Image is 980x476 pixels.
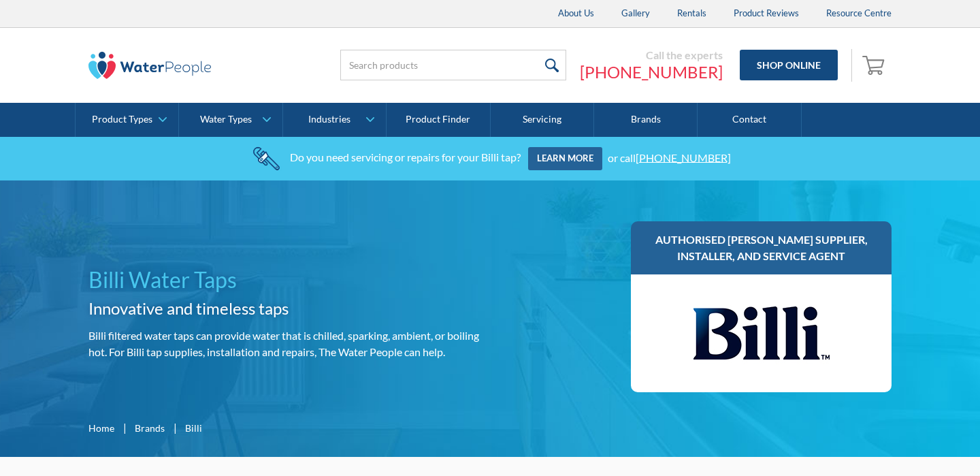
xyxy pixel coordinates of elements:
[340,50,566,80] input: Search products
[528,147,602,170] a: Learn more
[88,296,485,321] h2: Innovative and timeless taps
[387,103,490,137] a: Product Finder
[290,150,521,163] div: Do you need servicing or repairs for your Billi tap?
[580,62,723,82] a: [PHONE_NUMBER]
[644,232,878,264] h3: Authorised [PERSON_NAME] supplier, installer, and service agent
[92,114,152,125] div: Product Types
[491,103,594,137] a: Servicing
[862,54,888,76] img: shopping cart
[308,114,350,125] div: Industries
[88,421,114,435] a: Home
[200,114,252,125] div: Water Types
[693,288,830,379] img: Billi
[179,103,282,137] a: Water Types
[135,421,165,435] a: Brands
[76,103,178,137] a: Product Types
[859,49,892,82] a: Open empty cart
[580,48,723,62] div: Call the experts
[185,421,202,435] div: Billi
[283,103,386,137] a: Industries
[740,50,838,80] a: Shop Online
[698,103,801,137] a: Contact
[608,150,731,163] div: or call
[121,419,128,436] div: |
[88,52,211,79] img: The Water People
[594,103,698,137] a: Brands
[88,264,485,296] h1: Billi Water Taps
[636,150,731,163] a: [PHONE_NUMBER]
[171,419,178,436] div: |
[88,328,485,360] p: Billi filtered water taps can provide water that is chilled, sparking, ambient, or boiling hot. F...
